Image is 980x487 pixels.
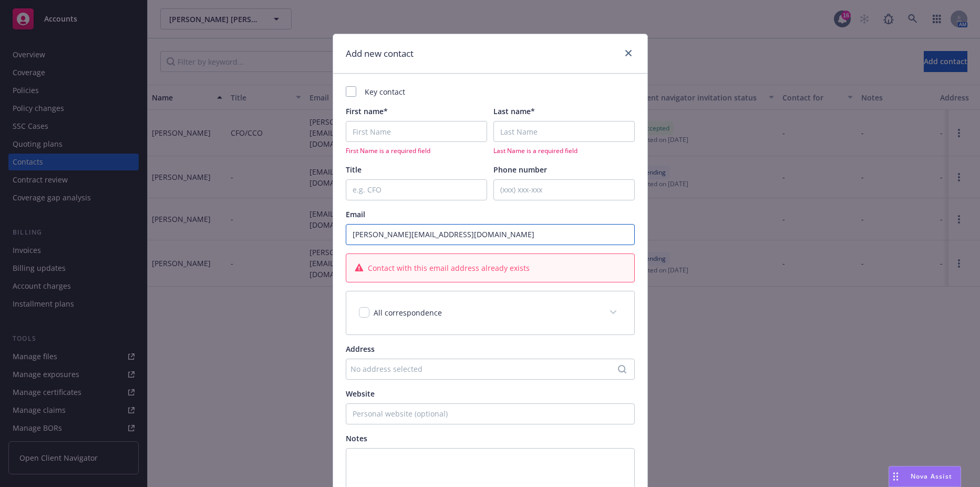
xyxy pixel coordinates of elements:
[346,86,635,97] div: Key contact
[493,146,635,155] span: Last Name is a required field
[346,433,367,443] span: Notes
[346,209,365,219] span: Email
[493,179,635,200] input: (xxx) xxx-xxx
[346,224,635,245] input: example@email.com
[346,389,375,399] span: Website
[493,121,635,142] input: Last Name
[618,365,626,373] svg: Search
[346,47,414,60] h1: Add new contact
[911,472,952,481] span: Nova Assist
[622,47,635,59] a: close
[493,165,547,175] span: Phone number
[346,403,635,424] input: Personal website (optional)
[346,121,487,142] input: First Name
[350,363,620,374] div: No address selected
[346,359,635,380] button: No address selected
[346,179,487,200] input: e.g. CFO
[346,291,634,334] div: All correspondence
[346,146,487,155] span: First Name is a required field
[493,106,535,116] span: Last name*
[368,262,530,273] span: Contact with this email address already exists
[889,466,902,486] div: Drag to move
[374,308,442,318] span: All correspondence
[346,165,362,175] span: Title
[889,466,961,487] button: Nova Assist
[346,106,388,116] span: First name*
[346,344,375,354] span: Address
